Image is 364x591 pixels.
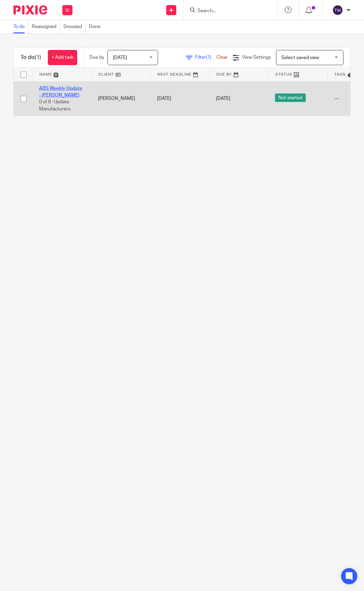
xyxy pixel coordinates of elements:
[91,81,150,116] td: [PERSON_NAME]
[242,55,271,60] span: View Settings
[63,20,86,33] a: Snoozed
[89,54,104,61] p: Due by
[332,5,343,16] img: svg%3E
[281,55,319,60] span: Select saved view
[216,55,227,60] a: Clear
[197,8,257,14] input: Search
[39,100,70,111] span: 0 of 8 · Update Manufacturers
[334,73,346,76] span: Tags
[13,5,47,15] img: Pixie
[21,54,41,61] h1: To do
[35,55,41,60] span: (1)
[216,96,230,101] span: [DATE]
[206,55,211,60] span: (1)
[32,20,60,33] a: Reassigned
[113,55,127,60] span: [DATE]
[195,55,216,60] span: Filter
[275,93,306,102] span: Not started
[89,20,104,33] a: Done
[13,20,28,33] a: To do
[48,50,77,65] a: + Add task
[39,86,82,98] a: ABS Weekly Update - [PERSON_NAME]
[150,81,209,116] td: [DATE]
